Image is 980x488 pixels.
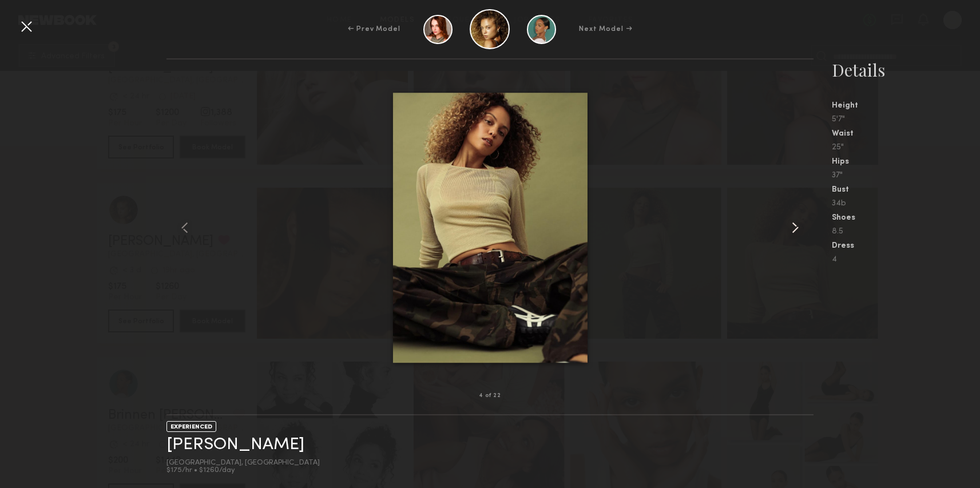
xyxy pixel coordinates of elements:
[832,130,980,138] div: Waist
[166,459,320,467] div: [GEOGRAPHIC_DATA], [GEOGRAPHIC_DATA]
[832,144,980,152] div: 25"
[166,436,304,454] a: [PERSON_NAME]
[166,421,216,432] div: EXPERIENCED
[832,172,980,180] div: 37"
[832,116,980,124] div: 5'7"
[479,393,501,399] div: 4 of 22
[832,58,980,81] div: Details
[832,256,980,264] div: 4
[348,24,400,34] div: ← Prev Model
[832,200,980,208] div: 34b
[166,467,320,474] div: $175/hr • $1260/day
[832,102,980,110] div: Height
[579,24,632,34] div: Next Model →
[832,158,980,166] div: Hips
[832,242,980,250] div: Dress
[832,186,980,194] div: Bust
[832,228,980,236] div: 8.5
[832,214,980,222] div: Shoes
